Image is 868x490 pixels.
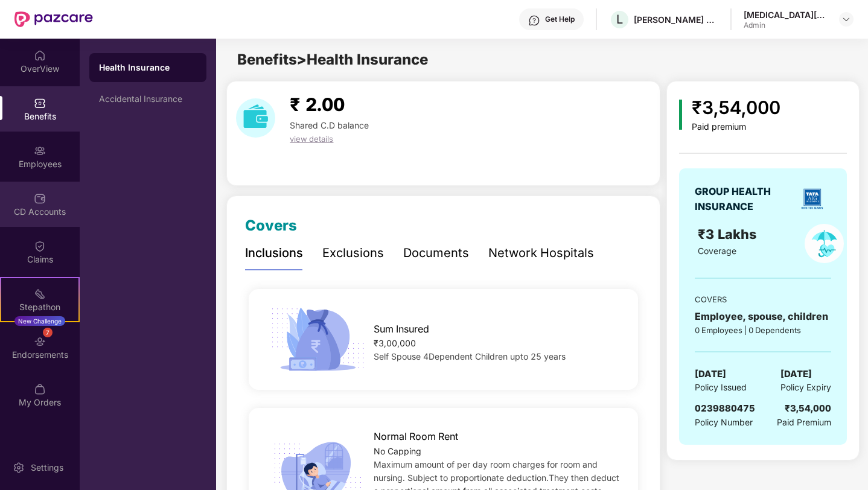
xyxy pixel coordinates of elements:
[290,120,369,130] span: Shared C.D balance
[322,244,384,262] div: Exclusions
[698,226,760,242] span: ₹3 Lakhs
[528,14,540,27] img: svg+xml;base64,PHN2ZyBpZD0iSGVscC0zMngzMiIgeG1sbnM9Imh0dHA6Ly93d3cudzMub3JnLzIwMDAvc3ZnIiB3aWR0aD...
[616,12,623,27] span: L
[34,192,46,205] img: svg+xml;base64,PHN2ZyBpZD0iQ0RfQWNjb3VudHMiIGRhdGEtbmFtZT0iQ0QgQWNjb3VudHMiIHhtbG5zPSJodHRwOi8vd3...
[236,98,275,138] img: download
[290,134,333,144] span: view details
[290,94,345,115] span: ₹ 2.00
[237,51,428,68] span: Benefits > Health Insurance
[545,14,575,24] div: Get Help
[695,367,726,381] span: [DATE]
[695,402,755,414] span: 0239880475
[692,122,780,132] div: Paid premium
[43,328,53,337] div: 7
[744,21,828,30] div: Admin
[780,367,812,381] span: [DATE]
[245,244,303,262] div: Inclusions
[695,381,747,394] span: Policy Issued
[744,9,828,21] div: [MEDICAL_DATA][PERSON_NAME]
[34,240,46,252] img: svg+xml;base64,PHN2ZyBpZD0iQ2xhaW0iIHhtbG5zPSJodHRwOi8vd3d3LnczLm9yZy8yMDAwL3N2ZyIgd2lkdGg9IjIwIi...
[14,11,93,27] img: New Pazcare Logo
[13,462,25,474] img: svg+xml;base64,PHN2ZyBpZD0iU2V0dGluZy0yMHgyMCIgeG1sbnM9Imh0dHA6Ly93d3cudzMub3JnLzIwMDAvc3ZnIiB3aW...
[695,309,831,324] div: Employee, spouse, children
[99,94,197,104] div: Accidental Insurance
[374,445,620,458] div: No Capping
[374,351,566,361] span: Self Spouse 4Dependent Children upto 25 years
[34,288,46,300] img: svg+xml;base64,PHN2ZyB4bWxucz0iaHR0cDovL3d3dy53My5vcmcvMjAwMC9zdmciIHdpZHRoPSIyMSIgaGVpZ2h0PSIyMC...
[245,217,297,234] span: Covers
[488,244,594,262] div: Network Hospitals
[374,322,429,337] span: Sum Insured
[698,246,736,256] span: Coverage
[374,429,458,444] span: Normal Room Rent
[692,94,780,122] div: ₹3,54,000
[99,62,197,74] div: Health Insurance
[34,383,46,395] img: svg+xml;base64,PHN2ZyBpZD0iTXlfT3JkZXJzIiBkYXRhLW5hbWU9Ik15IE9yZGVycyIgeG1sbnM9Imh0dHA6Ly93d3cudz...
[267,304,369,375] img: icon
[34,49,46,62] img: svg+xml;base64,PHN2ZyBpZD0iSG9tZSIgeG1sbnM9Imh0dHA6Ly93d3cudzMub3JnLzIwMDAvc3ZnIiB3aWR0aD0iMjAiIG...
[679,100,682,130] img: icon
[403,244,469,262] div: Documents
[780,381,831,394] span: Policy Expiry
[695,184,793,214] div: GROUP HEALTH INSURANCE
[14,316,65,326] div: New Challenge
[634,14,718,25] div: [PERSON_NAME] PRIVATE LIMITED
[374,337,620,350] div: ₹3,00,000
[34,97,46,109] img: svg+xml;base64,PHN2ZyBpZD0iQmVuZWZpdHMiIHhtbG5zPSJodHRwOi8vd3d3LnczLm9yZy8yMDAwL3N2ZyIgd2lkdGg9Ij...
[27,462,67,474] div: Settings
[785,401,831,416] div: ₹3,54,000
[805,224,844,263] img: policyIcon
[841,14,851,24] img: svg+xml;base64,PHN2ZyBpZD0iRHJvcGRvd24tMzJ4MzIiIHhtbG5zPSJodHRwOi8vd3d3LnczLm9yZy8yMDAwL3N2ZyIgd2...
[34,145,46,157] img: svg+xml;base64,PHN2ZyBpZD0iRW1wbG95ZWVzIiB4bWxucz0iaHR0cDovL3d3dy53My5vcmcvMjAwMC9zdmciIHdpZHRoPS...
[34,336,46,348] img: svg+xml;base64,PHN2ZyBpZD0iRW5kb3JzZW1lbnRzIiB4bWxucz0iaHR0cDovL3d3dy53My5vcmcvMjAwMC9zdmciIHdpZH...
[797,183,828,214] img: insurerLogo
[777,416,831,429] span: Paid Premium
[1,301,78,313] div: Stepathon
[695,324,831,336] div: 0 Employees | 0 Dependents
[695,417,753,427] span: Policy Number
[695,293,831,305] div: COVERS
